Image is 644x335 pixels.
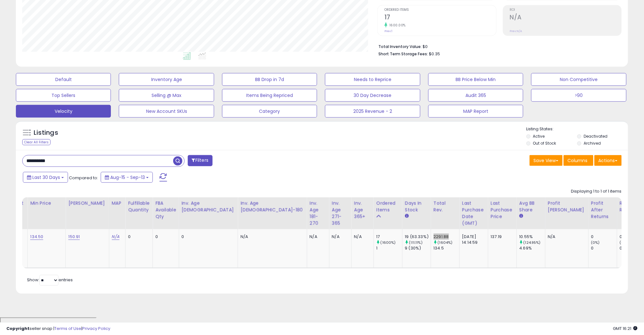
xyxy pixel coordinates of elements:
[438,240,453,245] small: (1604%)
[591,240,600,245] small: (0%)
[533,133,545,139] label: Active
[68,234,80,240] a: 150.91
[584,133,607,139] label: Deactivated
[564,155,593,166] button: Columns
[30,234,43,240] a: 134.50
[526,126,628,132] p: Listing States:
[376,234,402,240] div: 17
[591,200,614,220] div: Profit After Returns
[182,200,235,213] div: Inv. Age [DEMOGRAPHIC_DATA]
[112,200,123,207] div: MAP
[241,200,304,213] div: Inv. Age [DEMOGRAPHIC_DATA]-180
[378,42,617,50] li: $0
[101,172,153,183] button: Aug-15 - Sep-13
[531,73,626,86] button: Non Competitive
[434,245,459,251] div: 134.5
[510,29,522,33] small: Prev: N/A
[530,155,563,166] button: Save View
[119,89,214,102] button: Selling @ Max
[405,245,431,251] div: 9 (30%)
[620,240,629,245] small: (0%)
[376,200,400,213] div: Ordered Items
[519,245,545,251] div: 4.69%
[387,23,406,28] small: 1600.00%
[568,157,588,164] span: Columns
[119,73,214,86] button: Inventory Age
[310,234,324,240] div: N/A
[22,139,51,145] div: Clear All Filters
[428,89,523,102] button: Audit 365
[128,234,148,240] div: 0
[384,29,392,33] small: Prev: 1
[128,200,150,213] div: Fulfillable Quantity
[241,234,302,240] div: N/A
[428,105,523,118] button: MAP Report
[155,234,174,240] div: 0
[571,188,622,195] div: Displaying 1 to 1 of 1 items
[384,8,496,12] span: Ordered Items
[531,89,626,102] button: >90
[325,105,420,118] button: 2025 Revenue - 2
[381,240,396,245] small: (1600%)
[584,140,601,146] label: Archived
[519,200,543,213] div: Avg BB Share
[405,213,409,219] small: Days In Stock.
[354,234,369,240] div: N/A
[222,105,317,118] button: Category
[533,140,556,146] label: Out of Stock
[510,8,621,12] span: ROI
[384,14,496,22] h2: 17
[462,200,485,227] div: Last Purchase Date (GMT)
[30,200,63,207] div: Min Price
[332,200,349,227] div: Inv. Age 271-365
[434,200,457,213] div: Total Rev.
[510,14,621,22] h2: N/A
[429,51,440,57] span: $0.35
[16,73,111,86] button: Default
[524,240,541,245] small: (124.95%)
[69,175,98,181] span: Compared to:
[119,105,214,118] button: New Account SKUs
[23,172,68,183] button: Last 30 Days
[405,200,428,213] div: Days In Stock
[68,200,106,207] div: [PERSON_NAME]
[182,234,233,240] div: 0
[519,234,545,240] div: 10.55%
[325,89,420,102] button: 30 Day Decrease
[620,200,643,213] div: Return Rate
[519,213,523,219] small: Avg BB Share.
[222,89,317,102] button: Items Being Repriced
[405,234,431,240] div: 19 (63.33%)
[222,73,317,86] button: BB Drop in 7d
[491,234,512,240] div: 137.19
[591,245,617,251] div: 0
[354,200,371,220] div: Inv. Age 365+
[13,200,25,207] div: Cost
[332,234,347,240] div: N/A
[32,174,60,181] span: Last 30 Days
[34,128,58,137] h5: Listings
[594,155,622,166] button: Actions
[409,240,423,245] small: (111.11%)
[16,89,111,102] button: Top Sellers
[548,200,586,213] div: Profit [PERSON_NAME]
[462,234,483,245] div: [DATE] 14:14:59
[378,44,422,49] b: Total Inventory Value:
[310,200,327,227] div: Inv. Age 181-270
[591,234,617,240] div: 0
[112,234,119,240] a: N/A
[376,245,402,251] div: 1
[325,73,420,86] button: Needs to Reprice
[110,174,145,181] span: Aug-15 - Sep-13
[434,234,459,240] div: 2291.88
[378,51,428,57] b: Short Term Storage Fees:
[16,105,111,118] button: Velocity
[548,234,584,240] div: N/A
[155,200,176,220] div: FBA Available Qty
[491,200,514,220] div: Last Purchase Price
[188,155,213,166] button: Filters
[428,73,523,86] button: BB Price Below Min
[27,277,73,283] span: Show: entries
